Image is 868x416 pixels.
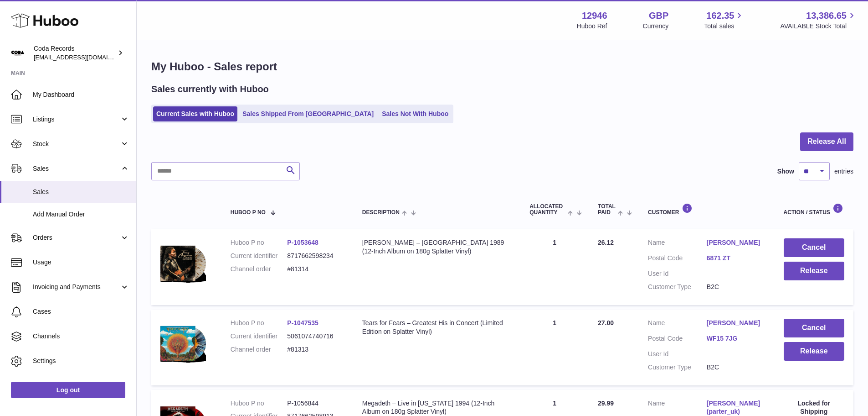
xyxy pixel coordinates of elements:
a: Log out [11,382,125,398]
span: Sales [33,188,129,196]
a: P-1047535 [287,319,318,326]
span: Settings [33,357,129,365]
dd: B2C [707,363,765,372]
span: Stock [33,140,120,148]
label: Show [777,167,794,176]
span: Channels [33,332,129,341]
span: entries [834,167,853,176]
span: 26.12 [598,239,614,246]
button: Release [784,342,844,361]
span: Orders [33,233,120,242]
a: [PERSON_NAME] [707,238,765,247]
dt: Huboo P no [231,399,288,408]
td: 1 [520,229,589,305]
button: Cancel [784,319,844,337]
dt: Huboo P no [231,319,288,327]
span: Listings [33,115,120,124]
span: 29.99 [598,400,614,407]
dt: Customer Type [648,283,707,291]
span: 162.35 [706,10,734,22]
dt: Current identifier [231,252,288,260]
a: P-1053648 [287,239,318,246]
div: Huboo Ref [577,22,607,31]
dt: Current identifier [231,332,288,341]
dd: #81313 [287,345,344,354]
button: Cancel [784,238,844,257]
div: Customer [648,203,765,216]
dt: Postal Code [648,334,707,345]
strong: GBP [649,10,668,22]
dd: 5061074740716 [287,332,344,341]
span: Total sales [704,22,745,31]
dd: B2C [707,283,765,291]
span: Sales [33,164,120,173]
a: 13,386.65 AVAILABLE Stock Total [780,10,857,31]
div: Coda Records [34,44,116,62]
div: [PERSON_NAME] – [GEOGRAPHIC_DATA] 1989 (12-Inch Album on 180g Splatter Vinyl) [362,238,511,256]
dd: P-1056844 [287,399,344,408]
span: 27.00 [598,319,614,326]
a: Sales Not With Huboo [379,106,452,121]
span: [EMAIL_ADDRESS][DOMAIN_NAME] [34,53,134,61]
dt: Name [648,319,707,330]
div: Currency [643,22,669,31]
div: Action / Status [784,203,844,216]
button: Release [784,262,844,280]
a: 162.35 Total sales [704,10,745,31]
strong: 12946 [582,10,607,22]
span: Usage [33,258,129,267]
dt: Channel order [231,345,288,354]
td: 1 [520,310,589,385]
img: haz@pcatmedia.com [11,46,25,60]
dt: Name [648,238,707,249]
span: My Dashboard [33,90,129,99]
dt: Customer Type [648,363,707,372]
span: Add Manual Order [33,210,129,219]
img: 129461749639669.png [160,319,206,368]
span: Cases [33,307,129,316]
h1: My Huboo - Sales report [151,59,853,74]
dd: #81314 [287,265,344,274]
span: 13,386.65 [806,10,847,22]
a: 6871 ZT [707,254,765,263]
span: Total paid [598,204,616,216]
dt: Channel order [231,265,288,274]
span: Huboo P no [231,210,266,216]
a: Sales Shipped From [GEOGRAPHIC_DATA] [239,106,377,121]
span: ALLOCATED Quantity [529,204,565,216]
span: AVAILABLE Stock Total [780,22,857,31]
button: Release All [800,132,853,151]
dt: Huboo P no [231,238,288,247]
dt: Postal Code [648,254,707,265]
div: Tears for Fears – Greatest His in Concert (Limited Edition on Splatter Vinyl) [362,319,511,336]
span: Description [362,210,400,216]
a: WF15 7JG [707,334,765,343]
a: Current Sales with Huboo [153,106,237,121]
dt: User Id [648,350,707,358]
span: Invoicing and Payments [33,283,120,291]
dt: User Id [648,269,707,278]
dd: 8717662598234 [287,252,344,260]
h2: Sales currently with Huboo [151,83,269,95]
img: 1753976053.png [160,238,206,288]
a: [PERSON_NAME] [707,319,765,327]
